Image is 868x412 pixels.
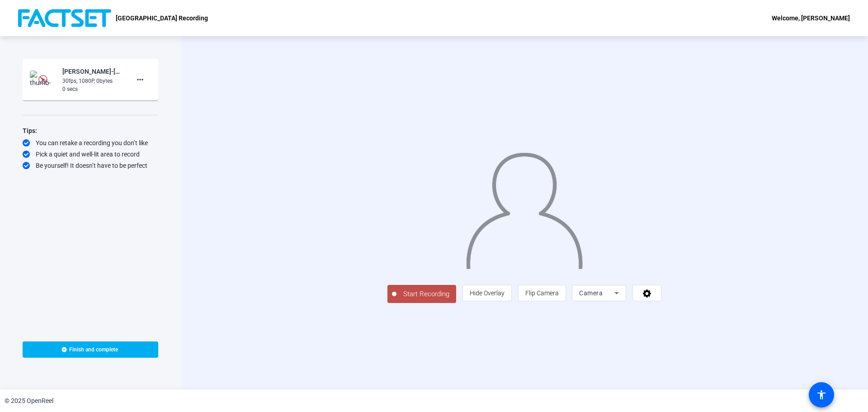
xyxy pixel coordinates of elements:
img: thumb-nail [30,71,57,89]
img: Preview is unavailable [38,75,47,84]
button: Start Recording [387,285,456,303]
div: You can retake a recording you don’t like [23,138,158,147]
div: Pick a quiet and well-lit area to record [23,150,158,159]
button: Finish and complete [23,341,158,358]
mat-icon: more_horiz [135,74,146,85]
div: 0 secs [62,85,123,93]
span: Finish and complete [69,346,118,353]
p: [GEOGRAPHIC_DATA] Recording [116,13,208,24]
span: Hide Overlay [470,289,505,297]
div: Be yourself! It doesn’t have to be perfect [23,161,158,170]
span: Start Recording [396,289,456,299]
div: © 2025 OpenReel [5,396,53,406]
img: OpenReel logo [18,9,111,27]
button: Flip Camera [518,285,566,301]
button: Hide Overlay [462,285,512,301]
div: 30fps, 1080P, 0bytes [62,77,123,85]
div: [PERSON_NAME]-[GEOGRAPHIC_DATA] Recording-[GEOGRAPHIC_DATA] Recording-1757575150108-webcam [62,66,123,77]
span: Camera [579,289,603,297]
mat-icon: accessibility [816,389,827,400]
div: Tips: [23,125,158,136]
div: Welcome, [PERSON_NAME] [772,13,850,24]
span: Flip Camera [525,289,559,297]
img: overlay [465,146,584,269]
